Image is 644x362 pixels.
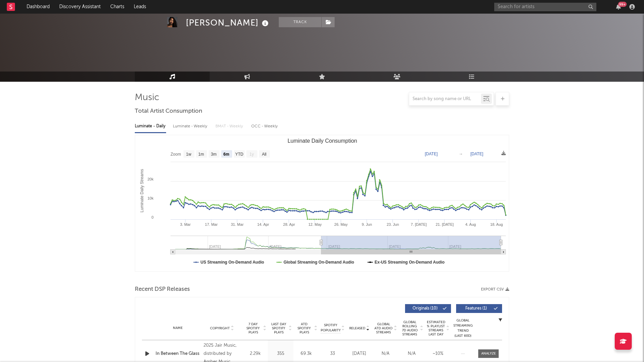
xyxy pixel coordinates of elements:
div: OCC - Weekly [251,121,278,132]
text: 3m [211,152,217,157]
text: 12. May [308,222,322,226]
text: 17. Mar [205,222,218,226]
div: ~ 10 % [426,350,449,357]
a: In Between The Glass [156,350,200,357]
div: N/A [400,350,423,357]
text: Luminate Daily Streams [140,169,144,212]
text: 3. Mar [180,222,191,226]
button: Export CSV [481,287,509,292]
input: Search for artists [494,3,596,11]
div: 355 [270,350,292,357]
span: 7 Day Spotify Plays [244,322,262,334]
span: Released [349,326,365,330]
text: 10k [147,196,154,200]
span: Originals ( 10 ) [409,306,441,311]
svg: Luminate Daily Consumption [135,135,509,271]
text: 1w [186,152,192,157]
span: Estimated % Playlist Streams Last Day [426,320,445,336]
text: US Streaming On-Demand Audio [200,260,264,265]
span: Copyright [210,326,230,330]
span: Features ( 1 ) [461,306,492,311]
text: 9. Jun [362,222,372,226]
text: 21. [DATE] [436,222,454,226]
button: Features(1) [456,304,502,313]
button: 99+ [616,4,621,10]
button: Track [279,17,321,27]
div: [DATE] [348,350,371,357]
div: N/A [374,350,397,357]
text: [DATE] [470,152,483,156]
text: Global Streaming On-Demand Audio [284,260,354,265]
text: 1y [249,152,254,157]
text: 20k [147,177,154,181]
text: 1m [198,152,204,157]
text: 28. Apr [283,222,295,226]
text: 6m [223,152,229,157]
span: Global Rolling 7D Audio Streams [400,320,419,336]
span: Recent DSP Releases [135,285,190,294]
span: ATD Spotify Plays [295,322,313,334]
div: Name [156,326,200,331]
text: Zoom [171,152,181,157]
text: → [459,152,463,156]
span: Spotify Popularity [321,323,341,333]
text: 18. Aug [490,222,503,226]
span: Global ATD Audio Streams [374,322,393,334]
div: [PERSON_NAME] [186,17,270,28]
text: Ex-US Streaming On-Demand Audio [375,260,445,265]
button: Originals(10) [405,304,451,313]
text: 14. Apr [257,222,269,226]
div: 99 + [618,2,627,7]
text: [DATE] [425,152,438,156]
text: 23. Jun [387,222,399,226]
text: All [262,152,266,157]
text: 4. Aug [465,222,476,226]
text: 26. May [334,222,348,226]
text: Luminate Daily Consumption [288,138,357,144]
div: 33 [321,350,344,357]
div: Luminate - Daily [135,121,166,132]
span: Total Artist Consumption [135,107,202,115]
text: 7. [DATE] [411,222,427,226]
text: YTD [235,152,243,157]
text: 31. Mar [231,222,244,226]
div: Luminate - Weekly [173,121,209,132]
text: 0 [151,215,154,219]
span: Last Day Spotify Plays [270,322,288,334]
input: Search by song name or URL [409,96,481,102]
div: 2.29k [244,350,266,357]
div: Global Streaming Trend (Last 60D) [453,318,473,339]
div: 69.3k [295,350,317,357]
